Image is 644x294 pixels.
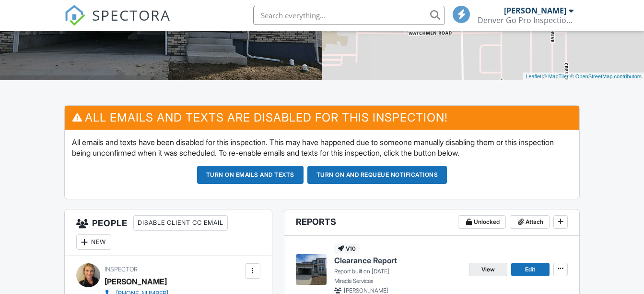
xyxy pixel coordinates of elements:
[65,106,579,129] h3: All emails and texts are disabled for this inspection!
[72,137,572,159] p: All emails and texts have been disabled for this inspection. This may have happened due to someon...
[105,274,167,289] div: [PERSON_NAME]
[253,6,445,25] input: Search everything...
[478,15,574,25] div: Denver Go Pro Inspections
[64,13,171,33] a: SPECTORA
[64,5,85,26] img: The Best Home Inspection Software - Spectora
[105,266,138,273] span: Inspector
[76,234,111,250] div: New
[197,166,304,184] button: Turn on emails and texts
[504,6,566,15] div: [PERSON_NAME]
[65,209,272,256] h3: People
[307,166,447,184] button: Turn on and Requeue Notifications
[92,5,171,25] span: SPECTORA
[523,73,644,81] div: |
[526,73,541,79] a: Leaflet
[570,73,642,79] a: © OpenStreetMap contributors
[133,215,228,231] div: Disable Client CC Email
[543,73,569,79] a: © MapTiler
